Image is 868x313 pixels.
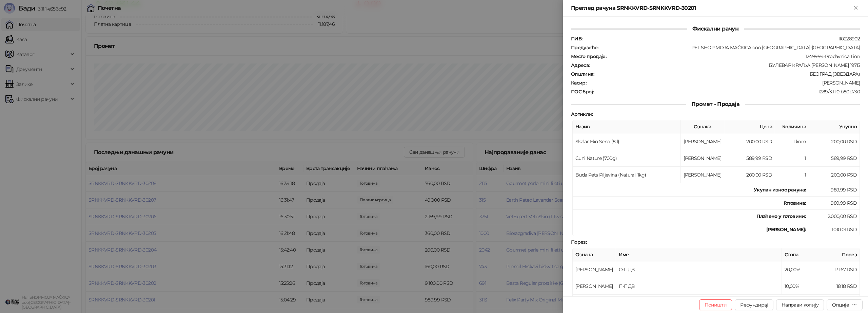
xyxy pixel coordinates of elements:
[724,120,775,133] th: Цена
[782,248,809,261] th: Стопа
[852,4,860,12] button: Close
[687,25,744,32] span: Фискални рачун
[809,261,860,278] td: 131,67 RSD
[573,133,681,150] td: Skalar Eko Seno (8 l)
[766,226,806,233] strong: [PERSON_NAME]:
[573,248,616,261] th: Ознака
[571,36,582,42] strong: ПИБ :
[571,80,586,86] strong: Касир :
[809,197,860,210] td: 989,99 RSD
[571,111,593,117] strong: Артикли :
[827,299,863,310] button: Опције
[809,120,860,133] th: Укупно
[776,299,824,310] button: Направи копију
[782,302,818,308] span: Направи копију
[573,278,616,295] td: [PERSON_NAME]
[686,101,745,107] span: Промет - Продаја
[754,187,806,193] strong: Укупан износ рачуна :
[809,248,860,261] th: Порез
[681,133,724,150] td: [PERSON_NAME]
[571,62,590,68] strong: Адреса :
[775,150,809,167] td: 1
[775,120,809,133] th: Количина
[699,299,732,310] button: Поништи
[809,167,860,183] td: 200,00 RSD
[681,120,724,133] th: Ознака
[616,278,782,295] td: П-ПДВ
[782,278,809,295] td: 10,00%
[587,80,861,86] div: [PERSON_NAME]
[571,53,606,59] strong: Место продаје :
[571,4,852,12] div: Преглед рачуна SRNKKVRD-SRNKKVRD-30201
[571,44,598,51] strong: Предузеће :
[595,71,861,77] div: БЕОГРАД (ЗВЕЗДАРА)
[809,150,860,167] td: 589,99 RSD
[782,261,809,278] td: 20,00%
[775,167,809,183] td: 1
[573,261,616,278] td: [PERSON_NAME]
[594,89,861,95] div: 1289/3.11.0-b80b730
[809,133,860,150] td: 200,00 RSD
[573,150,681,167] td: Cuni Nature (700g)
[590,62,861,68] div: БУЛЕВАР КРАЉА [PERSON_NAME] 197Б
[756,213,806,219] strong: Плаћено у готовини:
[784,200,806,206] strong: Готовина :
[809,295,860,308] td: 149,85 RSD
[573,120,681,133] th: Назив
[607,53,861,59] div: 1249994-Prodavnica Lion
[681,167,724,183] td: [PERSON_NAME]
[599,44,861,51] div: PET SHOP MOJA MAČKICA doo [GEOGRAPHIC_DATA]-[GEOGRAPHIC_DATA]
[724,167,775,183] td: 200,00 RSD
[809,210,860,223] td: 2.000,00 RSD
[616,248,782,261] th: Име
[573,167,681,183] td: Buda Pets Piljevina (Natural, 1kg)
[571,89,593,95] strong: ПОС број :
[809,278,860,295] td: 18,18 RSD
[571,71,594,77] strong: Општина :
[775,133,809,150] td: 1 kom
[724,150,775,167] td: 589,99 RSD
[583,36,861,42] div: 110228902
[809,223,860,236] td: 1.010,01 RSD
[724,133,775,150] td: 200,00 RSD
[571,239,587,245] strong: Порез :
[681,150,724,167] td: [PERSON_NAME]
[735,299,773,310] button: Рефундирај
[616,261,782,278] td: О-ПДВ
[832,302,849,308] div: Опције
[809,183,860,197] td: 989,99 RSD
